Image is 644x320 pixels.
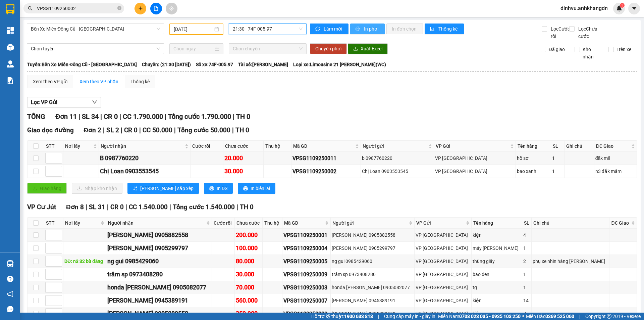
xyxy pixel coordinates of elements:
[435,154,515,162] div: VP [GEOGRAPHIC_DATA]
[236,243,261,253] div: 100.000
[107,230,211,240] div: [PERSON_NAME] 0905882558
[350,24,385,34] button: printerIn phơi
[223,141,264,152] th: Chưa cước
[621,3,623,8] span: 1
[100,153,189,163] div: B 0987760220
[7,77,14,84] img: solution-icon
[44,218,63,229] th: STT
[293,142,354,150] span: Mã GD
[5,43,60,51] div: 30.000
[64,30,132,39] div: 0767820299
[27,126,74,134] span: Giao dọc đường
[124,126,138,134] span: CR 0
[236,270,261,279] div: 30.000
[224,167,262,176] div: 30.000
[65,219,99,227] span: Nơi lấy
[580,46,603,60] span: Kho nhận
[434,165,516,178] td: VP Sài Gòn
[283,296,329,305] div: VPSG1109250007
[65,142,92,150] span: Nơi lấy
[6,6,59,14] div: VP Cư Jút
[473,284,521,291] div: tg
[168,112,231,121] span: Tổng cước 1.790.000
[631,5,637,11] span: caret-down
[217,185,227,192] span: In DS
[5,44,30,51] span: Cước rồi :
[436,142,509,150] span: VP Gửi
[611,219,630,227] span: ĐC Giao
[236,203,238,211] span: |
[154,6,158,11] span: file-add
[233,44,303,54] span: Chọn chuyến
[64,258,105,265] div: DĐ: n3 32 bù đăng
[212,218,235,229] th: Cước rồi
[107,283,211,292] div: honda [PERSON_NAME] 0905082077
[353,46,358,52] span: download
[522,218,532,229] th: SL
[434,152,516,165] td: VP Sài Gòn
[523,258,530,265] div: 2
[108,219,205,227] span: Người nhận
[310,43,347,54] button: Chuyển phơi
[416,297,470,304] div: VP [GEOGRAPHIC_DATA]
[174,126,176,134] span: |
[415,268,472,281] td: VP Sài Gòn
[107,270,211,279] div: trâm sp 0973408280
[282,255,331,268] td: VPSG1109250005
[415,281,472,294] td: VP Sài Gòn
[384,313,436,320] span: Cung cấp máy in - giấy in:
[363,142,427,150] span: Người gửi
[416,244,470,252] div: VP [GEOGRAPHIC_DATA]
[356,27,361,32] span: printer
[438,313,521,320] span: Miền Nam
[107,203,109,211] span: |
[236,296,261,305] div: 560.000
[378,313,379,320] span: |
[238,183,275,194] button: printerIn biên lai
[142,61,191,68] span: Chuyến: (21:30 [DATE])
[523,310,530,317] div: 7
[473,231,521,239] div: kiện
[523,284,530,291] div: 1
[117,5,121,12] span: close-circle
[123,112,163,121] span: CC 1.790.000
[66,203,84,211] span: Đơn 8
[37,5,116,12] input: Tìm tên, số ĐT hoặc mã đơn
[565,141,594,152] th: Ghi chú
[84,126,102,134] span: Đơn 2
[473,244,521,252] div: máy [PERSON_NAME]
[416,310,470,317] div: VP [GEOGRAPHIC_DATA]
[251,185,270,192] span: In biên lai
[243,186,248,191] span: printer
[135,3,146,14] button: plus
[283,231,329,239] div: VPSG1109250001
[284,219,324,227] span: Mã GD
[6,22,59,31] div: 0905830514
[517,154,550,162] div: hồ sơ
[7,60,14,67] img: warehouse-icon
[169,6,174,11] span: aim
[523,244,530,252] div: 1
[362,168,432,175] div: Chị Loan 0903553545
[177,126,230,134] span: Tổng cước 50.000
[473,310,521,317] div: kiện
[89,203,105,211] span: SL 31
[236,283,261,292] div: 70.000
[6,4,14,14] img: logo-vxr
[311,313,373,320] span: Hỗ trợ kỹ thuật:
[282,268,331,281] td: VPSG1109250009
[523,231,530,239] div: 4
[291,152,361,165] td: VPSG1109250011
[292,167,360,176] div: VPSG1109250002
[107,309,211,318] div: [PERSON_NAME] 0905882558
[416,271,470,278] div: VP [GEOGRAPHIC_DATA]
[552,154,563,162] div: 1
[6,6,16,13] span: Gửi:
[125,203,127,211] span: |
[291,165,361,178] td: VPSG1109250002
[415,255,472,268] td: VP Sài Gòn
[72,183,122,194] button: downloadNhập kho nhận
[79,78,118,85] div: Xem theo VP nhận
[107,243,211,253] div: [PERSON_NAME] 0905299797
[473,297,521,304] div: kiện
